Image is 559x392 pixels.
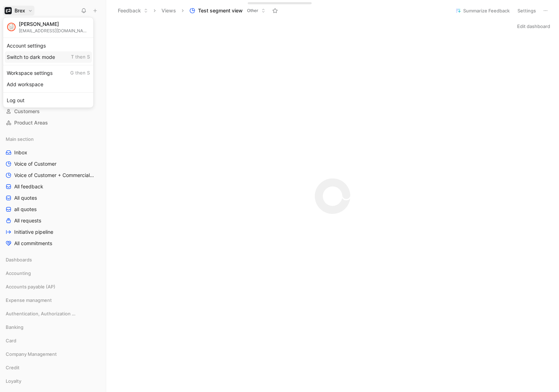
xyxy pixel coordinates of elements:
div: Log out [5,95,92,106]
div: BrexBrex [3,17,94,108]
img: avatar [8,23,15,31]
div: Workspace settings [5,67,92,79]
span: G then S [70,70,90,76]
div: [PERSON_NAME] [19,21,90,27]
div: Add workspace [5,79,92,90]
div: Account settings [5,40,92,51]
div: [EMAIL_ADDRESS][DOMAIN_NAME] [19,28,90,33]
span: T then S [71,54,90,60]
div: Switch to dark mode [5,51,92,63]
